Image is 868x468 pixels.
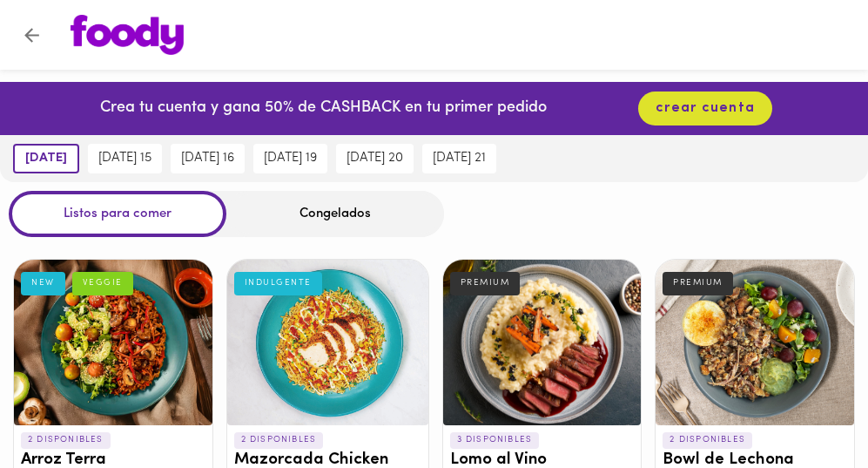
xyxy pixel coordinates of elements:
[226,191,444,237] div: Congelados
[234,432,324,448] p: 2 DISPONIBLES
[21,432,111,448] p: 2 DISPONIBLES
[450,272,521,295] div: PREMIUM
[171,144,245,173] button: [DATE] 16
[13,144,79,173] button: [DATE]
[253,144,327,173] button: [DATE] 19
[443,260,642,425] div: Lomo al Vino
[98,151,151,166] span: [DATE] 15
[234,272,322,295] div: INDULGENTE
[72,272,133,295] div: VEGGIE
[656,100,755,117] span: crear cuenta
[638,92,772,125] button: crear cuenta
[21,272,65,295] div: NEW
[25,151,67,166] span: [DATE]
[88,144,162,173] button: [DATE] 15
[9,191,226,237] div: Listos para comer
[433,151,486,166] span: [DATE] 21
[227,260,428,425] div: Mazorcada Chicken Bacon
[336,144,414,173] button: [DATE] 20
[450,432,540,448] p: 3 DISPONIBLES
[656,260,854,425] div: Bowl de Lechona
[767,367,851,451] iframe: Messagebird Livechat Widget
[663,272,733,295] div: PREMIUM
[14,260,212,425] div: Arroz Terra
[10,14,53,57] button: Volver
[181,151,234,166] span: [DATE] 16
[264,151,317,166] span: [DATE] 19
[663,432,752,448] p: 2 DISPONIBLES
[71,15,184,55] img: logo.png
[422,144,496,173] button: [DATE] 21
[100,98,547,120] p: Crea tu cuenta y gana 50% de CASHBACK en tu primer pedido
[347,151,403,166] span: [DATE] 20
